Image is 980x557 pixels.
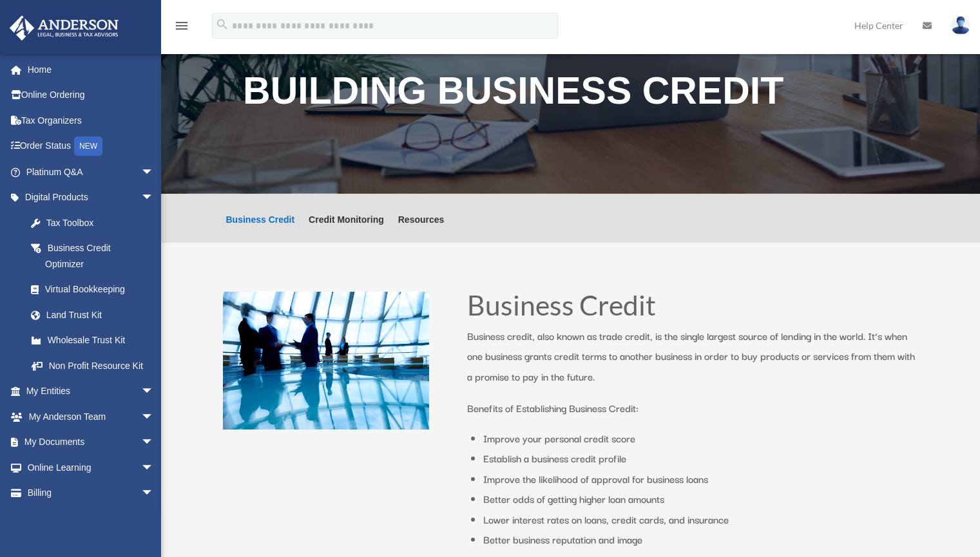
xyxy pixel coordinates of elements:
[141,455,167,481] span: arrow_drop_down
[9,108,173,133] a: Tax Organizers
[141,379,167,405] span: arrow_drop_down
[467,326,918,399] p: Business credit, also known as trade credit, is the single largest source of lending in the world...
[45,215,157,231] div: Tax Toolbox
[141,430,167,456] span: arrow_drop_down
[45,307,157,323] div: Land Trust Kit
[483,469,918,489] li: Improve the likelihood of approval for business loans
[18,328,173,354] a: Wholesale Trust Kit
[174,18,189,33] i: menu
[483,448,918,469] li: Establish a business credit profile
[45,240,151,272] div: Business Credit Optimizer
[215,17,229,32] i: search
[18,236,167,277] a: Business Credit Optimizer
[174,23,189,33] a: menu
[141,159,167,185] span: arrow_drop_down
[9,379,173,404] a: My Entitiesarrow_drop_down
[18,277,173,303] a: Virtual Bookkeeping
[6,15,122,41] img: Anderson Advisors Platinum Portal
[74,137,102,156] div: NEW
[9,480,173,506] a: Billingarrow_drop_down
[243,72,898,117] h1: Building Business Credit
[141,404,167,430] span: arrow_drop_down
[45,358,157,374] div: Non Profit Resource Kit
[9,159,173,185] a: Platinum Q&Aarrow_drop_down
[9,57,173,82] a: Home
[223,292,429,430] img: business people talking in office
[951,16,970,35] img: User Pic
[467,398,918,419] p: Benefits of Establishing Business Credit:
[483,509,918,530] li: Lower interest rates on loans, credit cards, and insurance
[483,529,918,550] li: Better business reputation and image
[18,302,173,328] a: Land Trust Kit
[45,332,157,348] div: Wholesale Trust Kit
[141,185,167,211] span: arrow_drop_down
[9,185,173,211] a: Digital Productsarrow_drop_down
[9,505,173,531] a: Events Calendar
[9,82,173,108] a: Online Ordering
[9,455,173,480] a: Online Learningarrow_drop_down
[45,281,157,297] div: Virtual Bookkeeping
[18,210,173,236] a: Tax Toolbox
[483,489,918,509] li: Better odds of getting higher loan amounts
[398,215,445,243] a: Resources
[141,480,167,507] span: arrow_drop_down
[9,404,173,430] a: My Anderson Teamarrow_drop_down
[467,292,918,326] h1: Business Credit
[226,215,295,243] a: Business Credit
[18,353,173,379] a: Non Profit Resource Kit
[309,215,384,243] a: Credit Monitoring
[9,133,173,160] a: Order StatusNEW
[9,430,173,455] a: My Documentsarrow_drop_down
[483,428,918,449] li: Improve your personal credit score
